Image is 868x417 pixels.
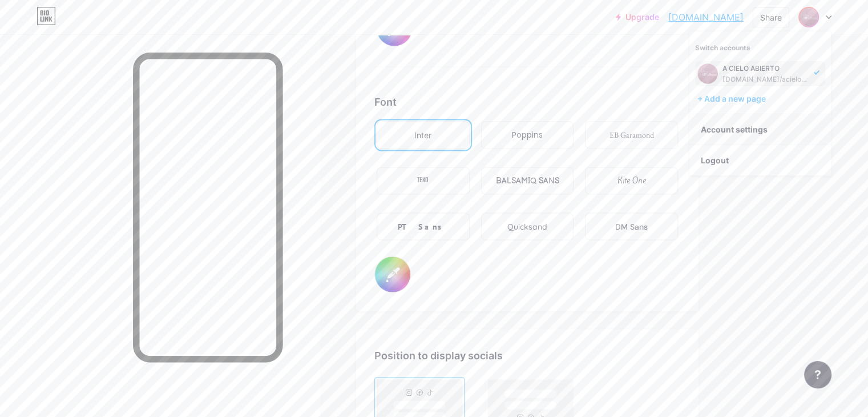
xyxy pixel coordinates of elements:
a: Upgrade [616,13,659,22]
div: A CIELO ABIERTO [722,64,810,73]
div: PT Sans [398,220,448,232]
div: [DOMAIN_NAME]/acieloabierto [722,75,810,84]
img: alejo gamarra [697,63,718,84]
div: Quicksand [507,220,547,232]
div: BALSAMIQ SANS [495,175,559,187]
div: Share [760,11,782,23]
div: Kite One [617,175,646,187]
div: EB Garamond [609,129,654,141]
a: Account settings [689,114,831,145]
div: DM Sans [615,220,648,232]
div: Inter [414,129,431,141]
div: + Add a new page [697,93,825,105]
div: TEKO [417,175,429,187]
div: Poppins [512,129,543,141]
div: Font [374,94,680,110]
a: [DOMAIN_NAME] [668,10,744,24]
li: Logout [689,145,831,176]
img: alejo gamarra [800,8,818,26]
div: Position to display socials [374,347,680,363]
span: Switch accounts [695,43,750,52]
